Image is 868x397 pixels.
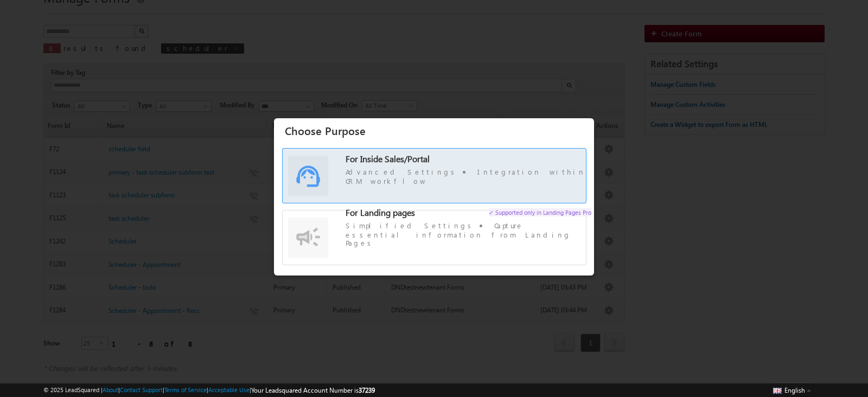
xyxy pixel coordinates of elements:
[103,386,118,393] a: About
[251,386,375,394] span: Your Leadsquared Account Number is
[164,386,207,393] a: Terms of Service
[489,208,591,216] span: ✓ Supported only in Landing Pages Pro
[285,121,591,140] h3: Choose Purpose
[43,385,375,395] span: © 2025 LeadSquared | | | | |
[346,167,591,185] span: Advanced Settings Integration within CRM workflow
[208,386,250,393] a: Acceptable Use
[784,386,805,394] span: English
[770,383,814,396] button: English
[346,221,591,247] span: Simplified Settings Capture essential information from Landing Pages
[359,386,375,394] span: 37239
[120,386,163,393] a: Contact Support
[346,153,430,164] span: For Inside Sales/Portal
[346,207,415,218] span: For Landing pages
